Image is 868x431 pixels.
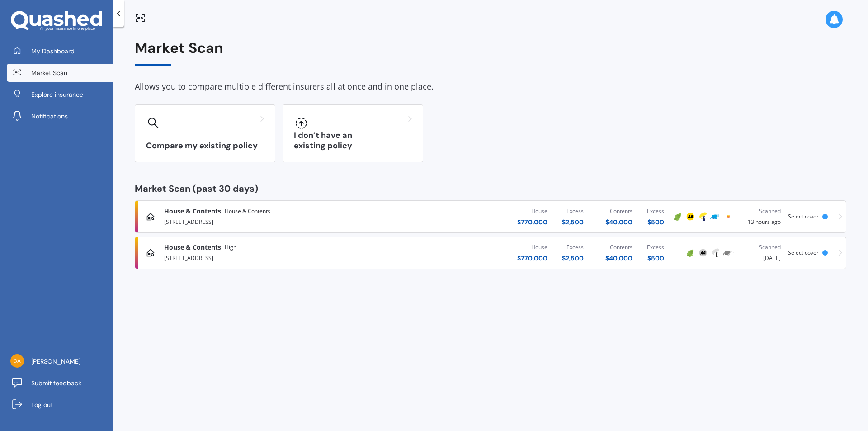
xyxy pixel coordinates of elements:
a: Submit feedback [7,374,113,392]
span: Submit feedback [31,379,81,388]
div: $ 500 [647,218,664,227]
div: Market Scan [135,40,846,66]
a: My Dashboard [7,42,113,60]
div: [STREET_ADDRESS] [164,252,409,263]
img: Trade Me Insurance [710,211,721,222]
div: House [517,207,547,216]
a: Log out [7,396,113,414]
div: $ 770,000 [517,218,547,227]
div: Excess [562,207,584,216]
div: $ 770,000 [517,254,547,263]
div: $ 2,500 [562,254,584,263]
span: Notifications [31,112,68,121]
span: House & Contents [164,243,221,252]
div: Excess [562,243,584,252]
img: AA [685,211,696,222]
div: Excess [647,207,664,216]
span: Select cover [788,213,819,220]
h3: I don’t have an existing policy [294,130,412,151]
span: Select cover [788,249,819,256]
div: Allows you to compare multiple different insurers all at once and in one place. [135,80,846,94]
h3: Compare my existing policy [146,141,264,151]
div: Market Scan (past 30 days) [135,184,846,193]
div: House [517,243,547,252]
span: Log out [31,400,53,409]
div: Scanned [742,243,781,252]
img: Ando [723,211,734,222]
img: Initio [685,247,696,258]
span: [PERSON_NAME] [31,357,80,366]
a: Notifications [7,107,113,125]
span: My Dashboard [31,47,75,56]
span: House & Contents [164,207,221,216]
div: $ 500 [647,254,664,263]
a: [PERSON_NAME] [7,352,113,370]
div: Scanned [742,207,781,216]
span: Market Scan [31,68,67,77]
div: 13 hours ago [742,207,781,227]
div: Contents [605,207,632,216]
img: Trade Me Insurance [723,247,734,258]
a: House & ContentsHigh[STREET_ADDRESS]House$770,000Excess$2,500Contents$40,000Excess$500InitioAATow... [135,237,846,269]
img: AA [698,247,708,258]
div: $ 2,500 [562,218,584,227]
a: Market Scan [7,64,113,82]
div: $ 40,000 [605,218,632,227]
div: Contents [605,243,632,252]
span: Explore insurance [31,90,83,99]
div: $ 40,000 [605,254,632,263]
span: House & Contents [225,207,270,216]
img: Initio [672,211,683,222]
a: House & ContentsHouse & Contents[STREET_ADDRESS]House$770,000Excess$2,500Contents$40,000Excess$50... [135,200,846,233]
img: Tower [698,211,708,222]
div: [STREET_ADDRESS] [164,216,409,227]
img: Tower [710,247,721,258]
span: High [225,243,236,252]
img: ad4651256cdc124e5ea1367a45997dc2 [10,354,24,368]
div: [DATE] [742,243,781,263]
div: Excess [647,243,664,252]
a: Explore insurance [7,85,113,104]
